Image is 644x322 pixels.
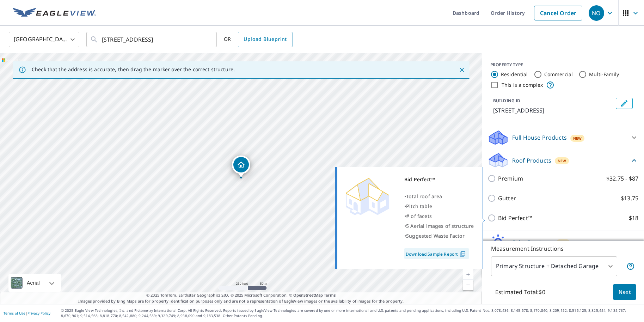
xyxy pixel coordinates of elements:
div: Primary Structure + Detached Garage [491,256,617,276]
span: Upload Blueprint [244,35,287,44]
p: | [4,311,50,315]
img: Premium [343,175,392,217]
label: This is a complex [502,81,543,89]
label: Commercial [544,71,573,78]
div: Full House ProductsNew [487,129,638,146]
span: Pitch table [406,203,432,209]
div: • [404,211,474,221]
div: [GEOGRAPHIC_DATA] [9,30,79,49]
div: • [404,221,474,231]
a: Terms [324,292,336,298]
div: Solar ProductsNew [487,234,638,251]
div: Bid Perfect™ [404,175,474,184]
span: Suggested Waste Factor [406,232,465,239]
a: Privacy Policy [27,311,50,316]
a: Current Level 17, Zoom Out [463,280,473,290]
div: • [404,231,474,241]
a: Upload Blueprint [238,32,292,47]
a: Cancel Order [534,6,582,20]
div: Aerial [25,274,42,292]
label: Residential [501,71,528,78]
p: Solar Products [512,238,552,247]
p: $18 [629,214,638,222]
span: Next [619,288,631,297]
div: Roof ProductsNew [487,152,638,169]
a: Terms of Use [4,311,25,316]
span: New [558,158,566,164]
label: Multi-Family [589,71,619,78]
span: Total roof area [406,193,442,200]
div: PROPERTY TYPE [490,62,636,68]
p: $13.75 [621,194,638,202]
div: Dropped pin, building 1, Residential property, 3434 Bouquet Rd Wildwood, MO 63069 [232,156,250,177]
span: New [573,135,582,141]
p: $32.75 - $87 [606,174,638,183]
div: Aerial [8,274,61,292]
button: Next [613,284,636,300]
span: © 2025 TomTom, Earthstar Geographics SIO, © 2025 Microsoft Corporation, © [146,292,336,298]
p: Roof Products [512,156,551,165]
p: [STREET_ADDRESS] [493,106,613,115]
p: BUILDING ID [493,98,520,104]
div: NO [589,5,604,21]
a: Download Sample Report [404,248,469,259]
input: Search by address or latitude-longitude [102,30,202,49]
p: Measurement Instructions [491,244,635,253]
img: Pdf Icon [458,251,467,257]
div: OR [224,32,293,47]
a: OpenStreetMap [293,292,323,298]
p: Premium [498,174,523,183]
img: EV Logo [13,8,96,18]
p: Gutter [498,194,516,202]
span: 5 Aerial images of structure [406,223,474,229]
div: • [404,192,474,201]
span: Your report will include the primary structure and a detached garage if one exists. [626,262,635,271]
div: • [404,201,474,211]
button: Edit building 1 [616,98,633,109]
a: Current Level 17, Zoom In [463,269,473,280]
span: # of facets [406,213,432,219]
p: Estimated Total: $0 [490,284,551,300]
p: Check that the address is accurate, then drag the marker over the correct structure. [32,66,235,73]
p: Full House Products [512,133,567,142]
button: Close [457,65,466,74]
p: Bid Perfect™ [498,214,532,222]
p: © 2025 Eagle View Technologies, Inc. and Pictometry International Corp. All Rights Reserved. Repo... [61,308,640,318]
